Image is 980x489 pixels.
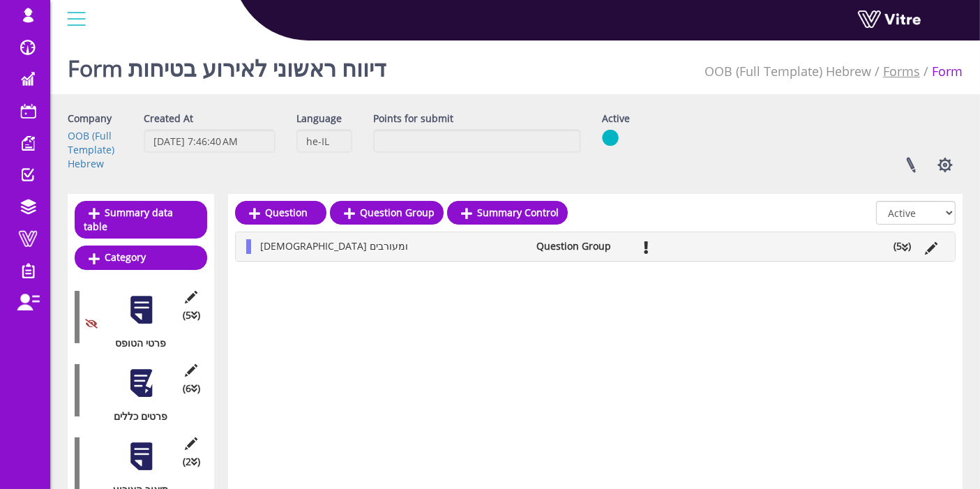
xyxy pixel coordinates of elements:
span: (5 ) [183,308,200,322]
img: yes [602,129,619,146]
a: Category [75,246,207,269]
a: Summary data table [75,201,207,239]
span: [DEMOGRAPHIC_DATA] ומעורבים [260,239,408,253]
a: OOB (Full Template) Hebrew [704,63,871,80]
li: Question Group [529,239,633,253]
div: פרטים כללים [75,409,197,423]
li: (5 ) [887,239,918,253]
span: (2 ) [183,455,200,469]
div: פרטי הטופס [75,336,197,350]
a: Summary Control [447,201,568,225]
label: Active [602,112,630,126]
a: OOB (Full Template) Hebrew [68,129,114,170]
li: Form [920,63,963,81]
a: Question [235,201,326,225]
h1: Form דיווח ראשוני לאירוע בטיחות [68,35,386,94]
a: Question Group [330,201,444,225]
label: Points for submit [373,112,453,126]
label: Language [296,112,342,126]
label: Company [68,112,112,126]
label: Created At [144,112,193,126]
a: Forms [883,63,920,80]
span: (6 ) [183,382,200,396]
